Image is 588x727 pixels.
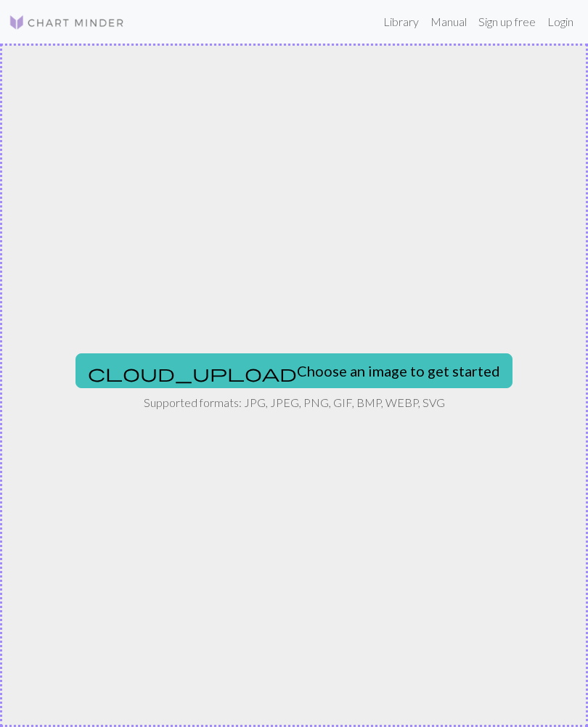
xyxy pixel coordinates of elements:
[75,353,513,388] button: Choose an image to get started
[425,7,473,36] a: Manual
[88,363,297,383] span: cloud_upload
[542,7,579,36] a: Login
[144,394,445,411] p: Supported formats: JPG, JPEG, PNG, GIF, BMP, WEBP, SVG
[9,14,125,31] img: Logo
[377,7,425,36] a: Library
[473,7,542,36] a: Sign up free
